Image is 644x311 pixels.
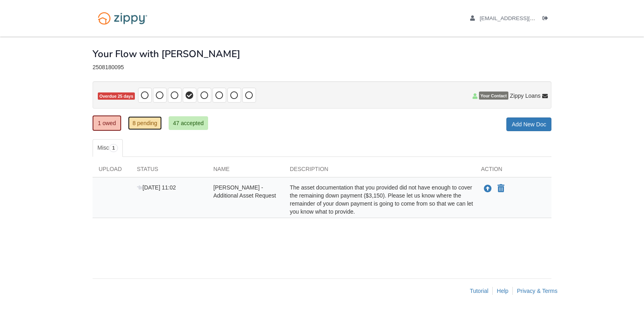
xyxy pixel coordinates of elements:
a: Log out [543,15,551,23]
a: 1 owed [93,115,121,131]
a: Misc [93,139,123,157]
a: Privacy & Terms [517,288,557,294]
div: Description [284,165,475,177]
a: Tutorial [470,288,488,294]
span: [PERSON_NAME] - Additional Asset Request [213,184,276,199]
span: Zippy Loans [510,92,541,100]
a: edit profile [470,15,572,23]
a: 47 accepted [169,116,208,130]
span: 1 [109,144,118,152]
img: Logo [93,8,153,29]
a: 8 pending [128,116,162,130]
div: 2508180095 [93,64,551,71]
div: Name [207,165,284,177]
h1: Your Flow with [PERSON_NAME] [93,49,240,59]
a: Help [497,288,508,294]
span: Your Contact [479,92,508,100]
div: Upload [93,165,131,177]
span: Overdue 25 days [98,93,135,100]
div: Status [131,165,207,177]
button: Upload Edward Olivares Lopez - Additional Asset Request [483,183,493,194]
span: [DATE] 11:02 [137,184,176,191]
a: Add New Doc [506,117,551,131]
button: Declare Edward Olivares Lopez - Additional Asset Request not applicable [497,184,505,194]
div: Action [475,165,551,177]
div: The asset documentation that you provided did not have enough to cover the remaining down payment... [284,183,475,216]
span: adominguez6804@gmail.com [480,15,572,21]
